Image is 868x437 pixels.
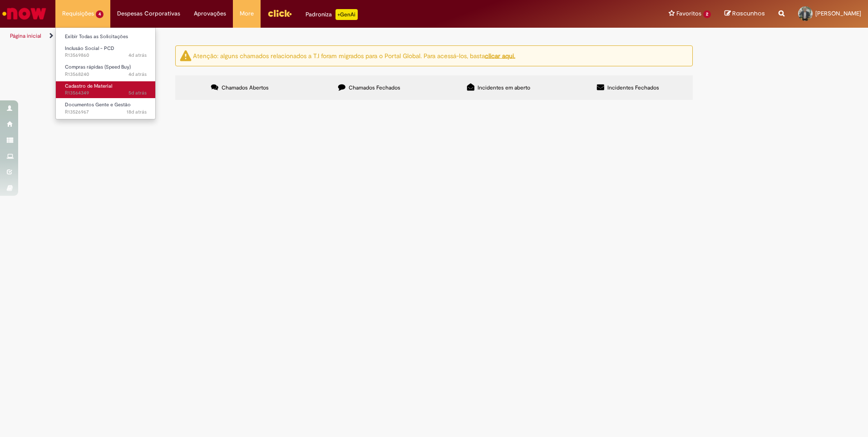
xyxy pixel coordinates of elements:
[56,44,156,60] a: Aberto R13569860 : Inclusão Social - PCD
[194,9,226,18] span: Aprovações
[65,89,147,97] span: R13564349
[128,71,147,78] span: 4d atrás
[65,83,112,89] span: Cadastro de Material
[65,109,147,116] span: R13526967
[607,84,659,91] span: Incidentes Fechados
[1,5,48,23] img: ServiceNow
[306,9,358,20] div: Padroniza
[117,9,180,18] span: Despesas Corporativas
[65,64,131,70] span: Compras rápidas (Speed Buy)
[56,81,156,98] a: Aberto R13564349 : Cadastro de Material
[128,52,147,59] time: 26/09/2025 10:42:21
[128,52,147,59] span: 4d atrás
[128,71,147,78] time: 25/09/2025 17:27:41
[267,6,292,20] img: click_logo_yellow_360x200.png
[222,84,269,91] span: Chamados Abertos
[676,9,701,18] span: Favoritos
[56,62,156,79] a: Aberto R13568240 : Compras rápidas (Speed Buy)
[127,109,147,115] time: 12/09/2025 10:38:47
[56,100,156,117] a: Aberto R13526967 : Documentos Gente e Gestão
[732,9,765,18] span: Rascunhos
[7,28,572,45] ul: Trilhas de página
[65,45,114,52] span: Inclusão Social - PCD
[240,9,254,18] span: More
[485,51,515,60] a: clicar aqui.
[65,101,131,108] span: Documentos Gente e Gestão
[815,10,861,17] span: [PERSON_NAME]
[62,9,94,18] span: Requisições
[55,27,156,119] ul: Requisições
[65,52,147,59] span: R13569860
[127,109,147,115] span: 18d atrás
[56,32,156,42] a: Exibir Todas as Solicitações
[96,10,104,18] span: 4
[478,84,530,91] span: Incidentes em aberto
[349,84,400,91] span: Chamados Fechados
[335,9,358,20] p: +GenAi
[703,10,711,18] span: 2
[128,89,147,96] time: 24/09/2025 17:14:12
[65,71,147,78] span: R13568240
[10,32,41,40] a: Página inicial
[128,89,147,96] span: 5d atrás
[193,51,515,60] ng-bind-html: Atenção: alguns chamados relacionados a T.I foram migrados para o Portal Global. Para acessá-los,...
[725,10,765,18] a: Rascunhos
